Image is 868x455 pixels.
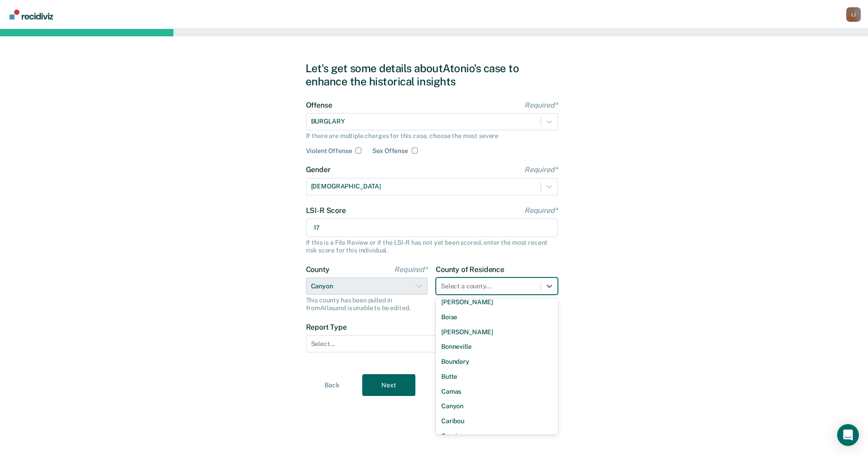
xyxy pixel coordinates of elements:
div: Cassia [436,429,558,444]
div: Open Intercom Messenger [837,424,859,446]
label: LSI-R Score [306,206,558,215]
button: Back [306,374,359,396]
div: Camas [436,384,558,399]
div: L J [846,7,861,22]
div: If this is a File Review or if the LSI-R has not yet been scored, enter the most recent risk scor... [306,239,558,254]
button: Profile dropdown button [846,7,861,22]
button: Next [362,374,415,396]
div: [PERSON_NAME] [436,325,558,340]
div: If there are multiple charges for this case, choose the most severe [306,132,558,140]
label: Offense [306,101,558,109]
div: Butte [436,369,558,384]
div: Boise [436,310,558,325]
span: Required* [394,265,428,274]
label: County [306,265,428,274]
label: Report Type [306,323,558,331]
div: Caribou [436,414,558,429]
div: This county has been pulled in from Atlas and is unable to be edited. [306,297,428,312]
label: Gender [306,165,558,174]
span: Required* [524,206,558,215]
div: Bonneville [436,339,558,354]
span: Required* [524,101,558,109]
div: Canyon [436,399,558,414]
label: County of Residence [436,265,558,274]
div: [PERSON_NAME] [436,295,558,310]
img: Recidiviz [10,10,53,20]
span: Required* [524,165,558,174]
div: Boundary [436,354,558,369]
label: Sex Offense [372,147,408,155]
label: Violent Offense [306,147,352,155]
div: Let's get some details about Atonio's case to enhance the historical insights [306,62,563,88]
